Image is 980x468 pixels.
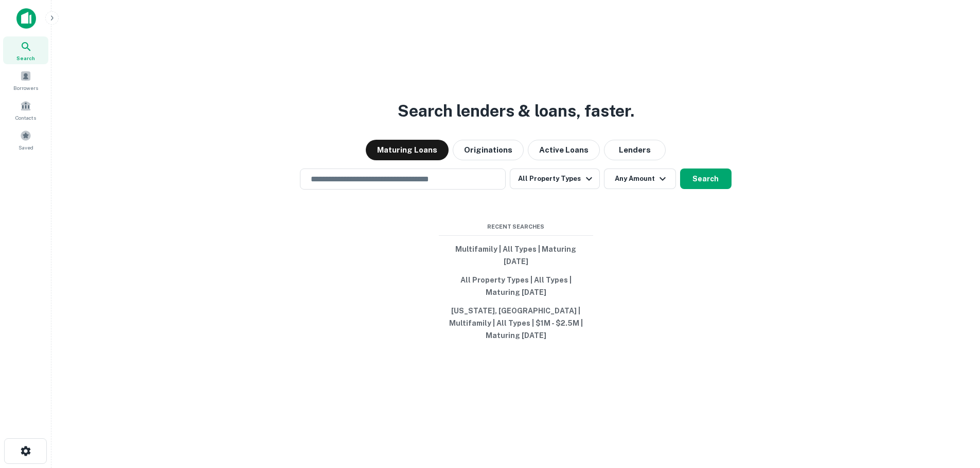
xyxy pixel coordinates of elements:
a: Borrowers [3,66,48,94]
button: [US_STATE], [GEOGRAPHIC_DATA] | Multifamily | All Types | $1M - $2.5M | Maturing [DATE] [439,302,593,345]
span: Recent Searches [439,222,593,231]
span: Borrowers [13,84,38,92]
button: All Property Types [510,169,599,189]
a: Contacts [3,96,48,124]
button: Originations [453,140,524,160]
button: Any Amount [604,169,676,189]
button: Lenders [604,140,666,160]
button: Active Loans [528,140,600,160]
img: capitalize-icon.png [16,8,36,29]
a: Saved [3,126,48,154]
button: Multifamily | All Types | Maturing [DATE] [439,240,593,271]
iframe: Chat Widget [929,386,980,435]
span: Search [16,54,35,62]
span: Contacts [15,114,36,122]
button: Maturing Loans [366,140,449,160]
button: All Property Types | All Types | Maturing [DATE] [439,271,593,302]
h3: Search lenders & loans, faster. [398,99,634,123]
span: Saved [19,143,33,152]
button: Search [680,169,732,189]
a: Search [3,36,48,64]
